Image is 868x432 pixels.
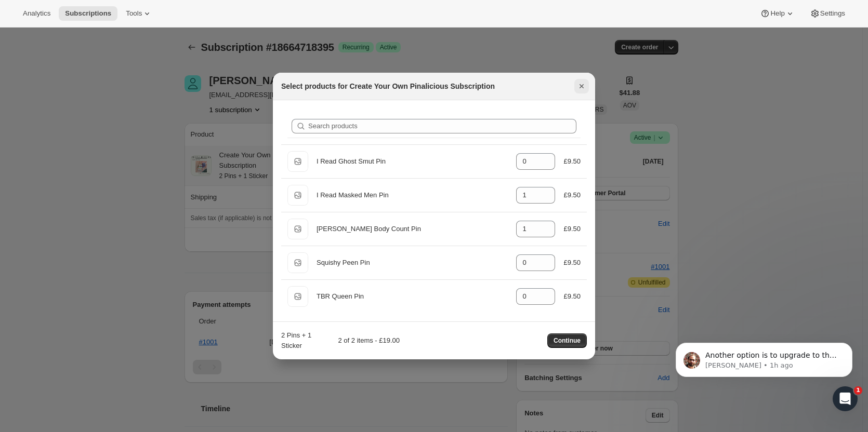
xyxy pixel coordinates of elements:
[660,321,868,404] iframe: Intercom notifications message
[554,336,581,345] span: Continue
[317,156,508,167] div: I Read Ghost Smut Pin
[317,224,508,234] div: [PERSON_NAME] Body Count Pin
[804,6,851,21] button: Settings
[45,40,179,49] p: Message from Brian, sent 1h ago
[317,190,508,200] div: I Read Masked Men Pin
[317,258,508,268] div: Squishy Peen Pin
[317,291,508,302] div: TBR Queen Pin
[563,224,581,234] div: £9.50
[281,81,495,91] h2: Select products for Create Your Own Pinalicious Subscription
[833,386,858,411] iframe: Intercom live chat
[754,6,801,21] button: Help
[120,6,159,21] button: Tools
[563,156,581,167] div: £9.50
[563,291,581,302] div: £9.50
[126,9,142,18] span: Tools
[281,330,317,351] div: 2 Pins + 1 Sticker
[321,335,400,346] div: 2 of 2 items - £19.00
[45,30,177,131] span: Another option is to upgrade to the professional plan just for the day you're doing the swap and ...
[547,333,587,348] button: Continue
[820,9,845,18] span: Settings
[17,6,57,21] button: Analytics
[770,9,784,18] span: Help
[23,9,50,18] span: Analytics
[65,9,111,18] span: Subscriptions
[308,119,576,133] input: Search products
[574,79,589,93] button: Close
[854,386,862,395] span: 1
[563,190,581,200] div: £9.50
[59,6,117,21] button: Subscriptions
[563,258,581,268] div: £9.50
